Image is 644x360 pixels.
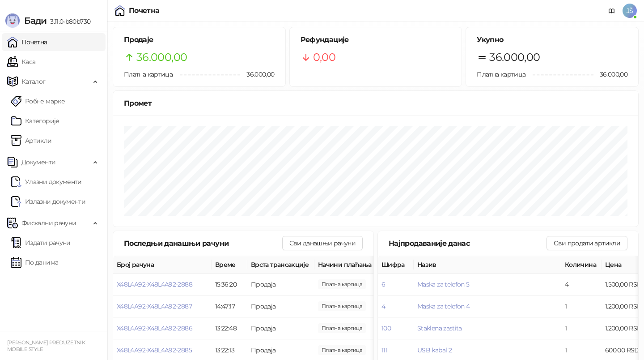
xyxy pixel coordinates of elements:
a: Издати рачуни [11,234,71,252]
span: Фискални рачуни [21,214,76,232]
span: Документи [21,153,55,171]
div: Почетна [129,7,160,14]
th: Начини плаћања [314,256,404,274]
a: Излазни документи [11,193,85,210]
h5: Укупно [477,34,627,45]
span: 36.000,00 [593,69,627,79]
button: 6 [381,280,385,288]
td: 1 [561,317,602,339]
td: 4 [561,274,602,296]
button: 4 [381,302,385,310]
button: USB kabal 2 [417,346,452,354]
button: Maska za telefon 5 [417,280,469,288]
td: Продаја [247,296,314,317]
span: Бади [24,15,47,26]
span: 36.000,00 [136,49,187,66]
div: Најпродаваније данас [389,238,547,249]
th: Број рачуна [113,256,212,274]
button: 111 [381,346,387,354]
button: X48L4A92-X48L4A92-2888 [117,280,192,288]
small: [PERSON_NAME] PREDUZETNIK MOBILE STYLE [7,339,85,352]
button: X48L4A92-X48L4A92-2886 [117,324,192,332]
a: По данима [11,253,58,271]
a: Почетна [7,33,47,51]
h5: Рефундације [301,34,451,45]
span: Каталог [21,73,46,90]
a: ArtikliАртикли [11,132,52,150]
div: Последњи данашњи рачуни [124,238,282,249]
span: 36.000,00 [240,69,274,79]
button: X48L4A92-X48L4A92-2885 [117,346,192,354]
th: Врста трансакције [247,256,314,274]
span: 36.000,00 [489,49,540,66]
td: Продаја [247,317,314,339]
a: Каса [7,53,35,71]
span: Платна картица [124,70,173,78]
button: X48L4A92-X48L4A92-2887 [117,302,192,310]
a: Робне марке [11,92,65,110]
span: JŠ [623,4,637,18]
span: 1.500,00 [318,279,366,289]
span: 0,00 [313,49,335,66]
div: Промет [124,98,627,109]
button: Maska za telefon 4 [417,302,470,310]
td: Продаја [247,274,314,296]
img: Logo [5,13,20,28]
button: 100 [381,324,391,332]
h5: Продаје [124,34,275,45]
span: 1.500,00 [318,323,366,333]
td: 14:47:17 [212,296,247,317]
span: Платна картица [477,70,525,78]
button: Сви данашњи рачуни [282,236,363,250]
a: Ulazni dokumentiУлазни документи [11,173,82,191]
a: Документација [605,4,619,18]
th: Количина [561,256,602,274]
th: Шифра [378,256,414,274]
span: 700,00 [318,301,366,311]
th: Време [212,256,247,274]
td: 1 [561,296,602,317]
button: Staklena zastita [417,324,462,332]
th: Назив [414,256,561,274]
td: 13:22:48 [212,317,247,339]
span: 3.11.0-b80b730 [47,17,90,26]
button: Сви продати артикли [547,236,627,250]
span: 1.500,00 [318,345,366,355]
td: 15:36:20 [212,274,247,296]
a: Категорије [11,112,59,130]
